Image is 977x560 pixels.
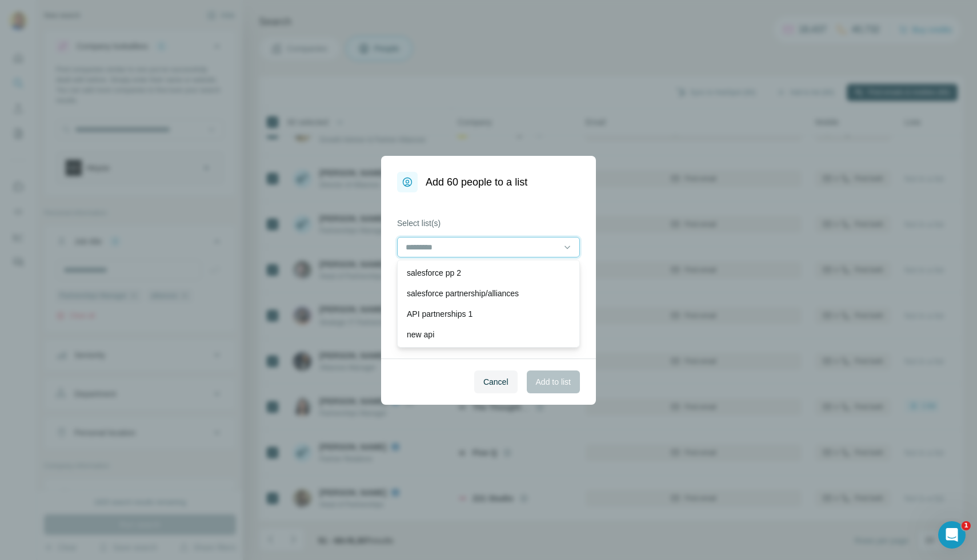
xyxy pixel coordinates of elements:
h1: Add 60 people to a list [426,174,527,190]
label: Select list(s) [397,217,580,229]
span: 1 [962,521,971,530]
p: salesforce pp 2 [407,267,461,279]
iframe: Intercom live chat [938,521,966,549]
button: Cancel [474,370,518,393]
span: Cancel [483,376,508,388]
p: API partnerships 1 [407,308,473,320]
p: new api [407,329,434,340]
p: salesforce partnership/alliances [407,288,519,299]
